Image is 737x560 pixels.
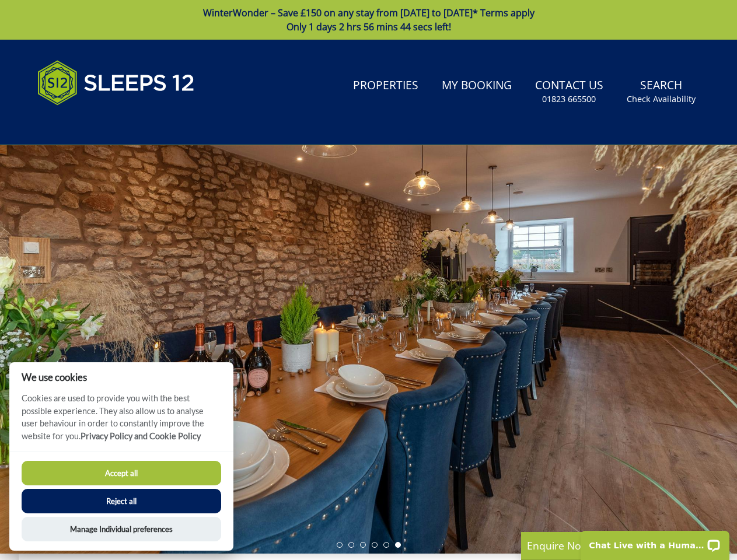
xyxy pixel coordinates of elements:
button: Accept all [22,461,221,485]
img: Sleeps 12 [37,54,195,112]
a: My Booking [437,73,516,99]
a: Privacy Policy and Cookie Policy [81,431,201,441]
iframe: Customer reviews powered by Trustpilot [32,119,154,129]
span: Only 1 days 2 hrs 56 mins 44 secs left! [287,20,451,33]
h2: We use cookies [9,372,233,383]
iframe: LiveChat chat widget [573,523,737,560]
small: 01823 665500 [542,93,596,105]
a: Properties [348,73,423,99]
button: Reject all [22,489,221,513]
p: Enquire Now [527,538,702,553]
p: Cookies are used to provide you with the best possible experience. They also allow us to analyse ... [9,392,233,451]
a: SearchCheck Availability [622,73,700,111]
a: Contact Us01823 665500 [530,73,608,111]
button: Manage Individual preferences [22,517,221,541]
small: Check Availability [627,93,696,105]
